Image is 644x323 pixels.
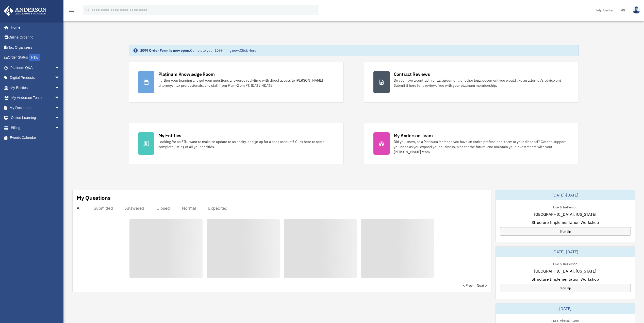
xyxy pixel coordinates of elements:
[55,73,65,83] span: arrow_drop_down
[4,73,67,83] a: Digital Productsarrow_drop_down
[4,103,67,113] a: My Documentsarrow_drop_down
[463,283,473,288] a: < Prev
[4,83,67,93] a: My Entitiesarrow_drop_down
[364,123,579,164] a: My Anderson Team Did you know, as a Platinum Member, you have an entire professional team at your...
[394,139,570,154] div: Did you know, as a Platinum Member, you have an entire professional team at your disposal? Get th...
[532,219,599,225] span: Structure Implementation Workshop
[500,284,631,292] a: Sign Up
[55,93,65,103] span: arrow_drop_down
[534,211,596,217] span: [GEOGRAPHIC_DATA], [US_STATE]
[394,78,570,88] div: Do you have a contract, rental agreement, or other legal document you would like an attorney's ad...
[69,7,75,13] i: menu
[633,6,640,14] img: User Pic
[125,206,144,211] div: Answered
[547,318,583,323] div: FREE Virtual Event
[2,6,48,16] img: Anderson Advisors Platinum Portal
[4,52,67,63] a: Order StatusNEW
[129,62,344,103] a: Platinum Knowledge Room Further your learning and get your questions answered real-time with dire...
[496,190,635,200] div: [DATE]-[DATE]
[29,54,40,61] div: NEW
[496,247,635,257] div: [DATE]-[DATE]
[549,204,581,209] div: Live & In-Person
[4,123,67,133] a: Billingarrow_drop_down
[85,7,90,12] i: search
[240,48,257,53] a: Click Here.
[4,93,67,103] a: My Anderson Teamarrow_drop_down
[208,206,227,211] div: Expedited
[549,261,581,266] div: Live & In-Person
[4,133,67,143] a: Events Calendar
[394,132,433,139] div: My Anderson Team
[55,63,65,73] span: arrow_drop_down
[77,194,111,202] div: My Questions
[158,139,334,149] div: Looking for an EIN, want to make an update to an entity, or sign up for a bank account? Click her...
[364,62,579,103] a: Contract Reviews Do you have a contract, rental agreement, or other legal document you would like...
[158,71,215,77] div: Platinum Knowledge Room
[55,103,65,113] span: arrow_drop_down
[140,48,257,53] div: Complete your 1099 filing now.
[532,276,599,282] span: Structure Implementation Workshop
[4,22,65,32] a: Home
[4,32,67,43] a: Online Ordering
[158,132,181,139] div: My Entities
[55,113,65,123] span: arrow_drop_down
[4,63,67,73] a: Platinum Q&Aarrow_drop_down
[477,283,487,288] a: Next >
[394,71,430,77] div: Contract Reviews
[4,42,67,52] a: Tax Organizers
[496,303,635,314] div: [DATE]
[77,206,81,211] div: All
[55,123,65,133] span: arrow_drop_down
[534,268,596,274] span: [GEOGRAPHIC_DATA], [US_STATE]
[182,206,196,211] div: Normal
[129,123,344,164] a: My Entities Looking for an EIN, want to make an update to an entity, or sign up for a bank accoun...
[94,206,113,211] div: Submitted
[156,206,170,211] div: Closed
[500,227,631,236] a: Sign Up
[69,9,75,13] a: menu
[140,48,190,53] strong: 1099 Order Form is now open.
[158,78,334,88] div: Further your learning and get your questions answered real-time with direct access to [PERSON_NAM...
[4,113,67,123] a: Online Learningarrow_drop_down
[55,83,65,93] span: arrow_drop_down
